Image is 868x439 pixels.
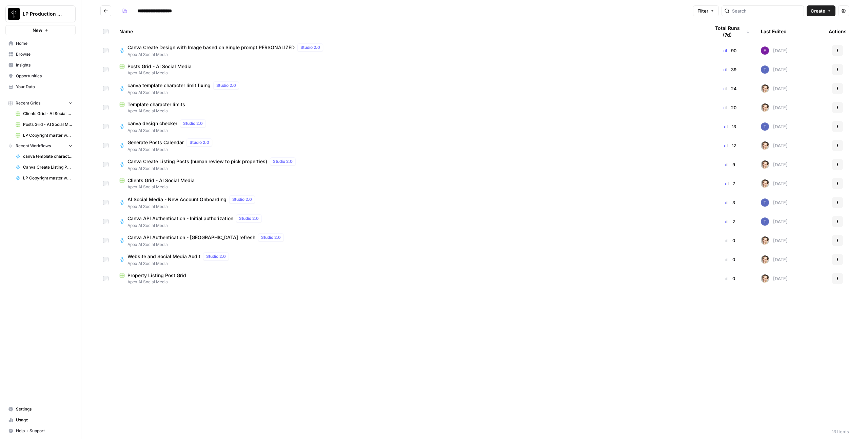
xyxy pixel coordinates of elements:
[5,60,76,71] a: Insights
[127,101,185,108] span: Template character limits
[127,44,295,51] span: Canva Create Design with Image based on Single prompt PERSONALIZED
[16,406,73,412] span: Settings
[119,22,699,41] div: Name
[119,157,699,172] a: Canva Create Listing Posts (human review to pick properties)Studio 2.0Apex AI Social Media
[127,204,258,210] span: Apex AI Social Media
[127,90,242,96] span: Apex AI Social Media
[710,85,750,92] div: 24
[761,84,788,93] div: [DATE]
[119,272,699,285] a: Property Listing Post GridApex AI Social Media
[710,275,750,282] div: 0
[16,40,73,46] span: Home
[119,70,699,76] span: Apex AI Social Media
[710,123,750,130] div: 13
[5,5,76,22] button: Workspace: LP Production Workloads
[119,184,699,190] span: Apex AI Social Media
[119,119,699,134] a: canva design checkerStudio 2.0Apex AI Social Media
[710,199,750,206] div: 3
[300,44,320,51] span: Studio 2.0
[829,22,847,41] div: Actions
[261,234,281,241] span: Studio 2.0
[23,153,73,159] span: canva template character limit fixing
[807,5,835,16] button: Create
[761,217,769,226] img: zkmx57c8078xtaegktstmz0vv5lu
[127,120,177,127] span: canva design checker
[127,63,192,70] span: Posts Grid - AI Social Media
[16,428,73,434] span: Help + Support
[5,98,76,108] button: Recent Grids
[127,166,298,172] span: Apex AI Social Media
[16,62,73,68] span: Insights
[127,139,184,146] span: Generate Posts Calendar
[5,404,76,415] a: Settings
[5,38,76,49] a: Home
[832,428,849,435] div: 13 Items
[127,158,267,165] span: Canva Create Listing Posts (human review to pick properties)
[5,425,76,436] button: Help + Support
[119,101,699,114] a: Template character limitsApex AI Social Media
[119,233,699,248] a: Canva API Authentication - [GEOGRAPHIC_DATA] refreshStudio 2.0Apex AI Social Media
[761,255,769,264] img: j7temtklz6amjwtjn5shyeuwpeb0
[761,274,788,283] div: [DATE]
[761,103,788,112] div: [DATE]
[761,141,788,150] div: [DATE]
[119,214,699,229] a: Canva API Authentication - Initial authorizationStudio 2.0Apex AI Social Media
[119,195,699,210] a: AI Social Media - New Account OnboardingStudio 2.0Apex AI Social Media
[119,81,699,96] a: canva template character limit fixingStudio 2.0Apex AI Social Media
[761,122,769,131] img: zkmx57c8078xtaegktstmz0vv5lu
[119,108,699,114] span: Apex AI Social Media
[761,236,788,245] div: [DATE]
[710,142,750,149] div: 12
[761,198,788,207] div: [DATE]
[710,47,750,54] div: 90
[710,180,750,187] div: 7
[23,121,73,128] span: Posts Grid - AI Social Media
[710,237,750,244] div: 0
[183,120,203,127] span: Studio 2.0
[127,272,186,279] span: Property Listing Post Grid
[23,164,73,170] span: Canva Create Listing Posts (human review to pick properties)
[761,160,769,169] img: j7temtklz6amjwtjn5shyeuwpeb0
[119,252,699,267] a: Website and Social Media AuditStudio 2.0Apex AI Social Media
[13,108,76,119] a: Clients Grid - AI Social Media
[127,215,233,222] span: Canva API Authentication - Initial authorization
[5,141,76,151] button: Recent Workflows
[119,177,699,190] a: Clients Grid - AI Social MediaApex AI Social Media
[127,261,232,267] span: Apex AI Social Media
[119,43,699,58] a: Canva Create Design with Image based on Single prompt PERSONALIZEDStudio 2.0Apex AI Social Media
[761,255,788,264] div: [DATE]
[33,27,42,34] span: New
[710,256,750,263] div: 0
[761,65,788,74] div: [DATE]
[697,7,708,14] span: Filter
[127,242,287,248] span: Apex AI Social Media
[23,111,73,117] span: Clients Grid - AI Social Media
[23,11,64,17] span: LP Production Workloads
[16,100,40,106] span: Recent Grids
[693,5,719,16] button: Filter
[216,82,236,89] span: Studio 2.0
[710,22,750,41] div: Total Runs (7d)
[127,52,326,58] span: Apex AI Social Media
[119,279,699,285] span: Apex AI Social Media
[761,84,769,93] img: j7temtklz6amjwtjn5shyeuwpeb0
[732,7,801,14] input: Search
[127,128,209,134] span: Apex AI Social Media
[761,179,769,188] img: j7temtklz6amjwtjn5shyeuwpeb0
[761,46,788,55] div: [DATE]
[761,198,769,207] img: zkmx57c8078xtaegktstmz0vv5lu
[761,122,788,131] div: [DATE]
[119,63,699,76] a: Posts Grid - AI Social MediaApex AI Social Media
[273,158,293,165] span: Studio 2.0
[23,175,73,181] span: LP Copyright master workflow
[761,236,769,245] img: j7temtklz6amjwtjn5shyeuwpeb0
[710,66,750,73] div: 39
[127,147,215,153] span: Apex AI Social Media
[761,22,787,41] div: Last Edited
[761,141,769,150] img: j7temtklz6amjwtjn5shyeuwpeb0
[8,8,20,20] img: LP Production Workloads Logo
[232,196,252,203] span: Studio 2.0
[127,196,226,203] span: AI Social Media - New Account Onboarding
[190,139,209,146] span: Studio 2.0
[23,132,73,138] span: LP Copyright master workflow Grid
